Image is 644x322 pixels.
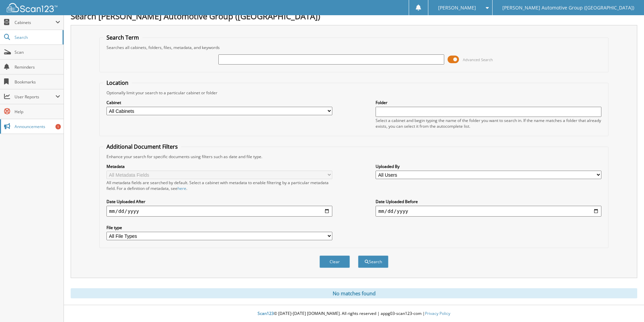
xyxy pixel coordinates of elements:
label: Cabinet [106,100,332,105]
span: Cabinets [15,20,55,25]
div: 1 [55,124,61,129]
span: [PERSON_NAME] [438,6,476,10]
h1: Search [PERSON_NAME] Automotive Group ([GEOGRAPHIC_DATA]) [71,10,637,22]
img: scan123-logo-white.svg [7,3,57,12]
div: All metadata fields are searched by default. Select a cabinet with metadata to enable filtering b... [106,180,332,191]
span: Scan123 [258,311,274,316]
legend: Search Term [103,34,142,41]
span: Reminders [15,64,60,70]
input: start [106,206,332,217]
label: Date Uploaded Before [376,199,601,204]
button: Search [358,255,388,268]
a: here [177,185,186,191]
label: Date Uploaded After [106,199,332,204]
div: Optionally limit your search to a particular cabinet or folder [103,90,605,96]
label: File type [106,225,332,230]
div: © [DATE]-[DATE] [DOMAIN_NAME]. All rights reserved | appg03-scan123-com | [64,305,644,322]
label: Uploaded By [376,164,601,169]
span: User Reports [15,94,55,100]
div: Enhance your search for specific documents using filters such as date and file type. [103,154,605,159]
span: Announcements [15,124,60,129]
label: Folder [376,100,601,105]
div: Searches all cabinets, folders, files, metadata, and keywords [103,45,605,50]
span: Scan [15,49,60,55]
span: Bookmarks [15,79,60,85]
span: Advanced Search [463,57,493,62]
div: Select a cabinet and begin typing the name of the folder you want to search in. If the name match... [376,118,601,129]
button: Clear [319,255,350,268]
legend: Additional Document Filters [103,143,181,150]
span: [PERSON_NAME] Automotive Group ([GEOGRAPHIC_DATA]) [502,6,634,10]
legend: Location [103,79,132,86]
span: Help [15,109,60,115]
input: end [376,206,601,217]
span: Search [15,34,59,40]
label: Metadata [106,164,332,169]
div: No matches found [71,288,637,298]
a: Privacy Policy [425,311,450,316]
